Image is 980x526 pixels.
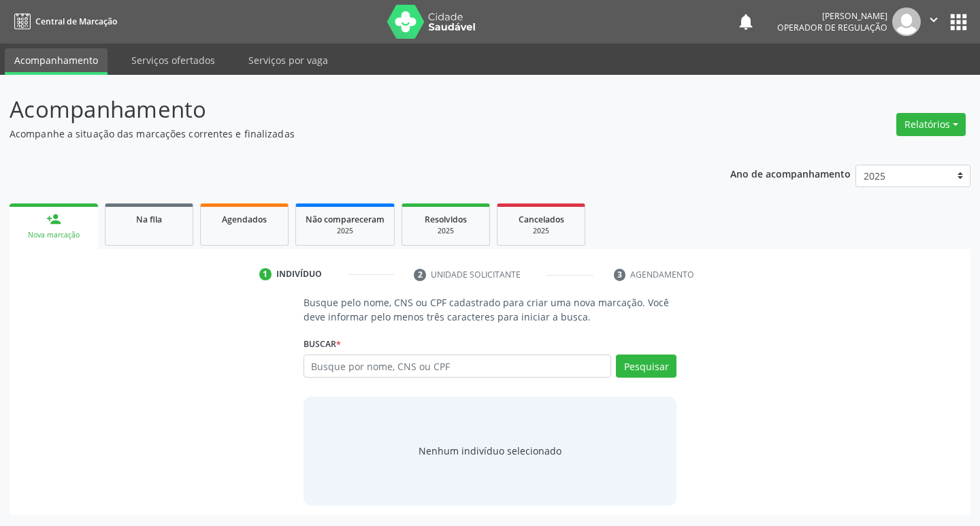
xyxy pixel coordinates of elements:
[730,165,851,182] p: Ano de acompanhamento
[276,268,322,280] div: Indivíduo
[10,127,682,141] p: Acompanhe a situação das marcações correntes e finalizadas
[46,212,61,227] div: person_add
[926,12,941,27] i: 
[616,355,676,378] button: Pesquisar
[736,12,755,31] button: notifications
[306,214,385,225] span: Não compareceram
[19,230,88,240] div: Nova marcação
[306,226,385,236] div: 2025
[507,226,575,236] div: 2025
[122,48,225,72] a: Serviços ofertados
[519,214,564,225] span: Cancelados
[304,355,612,378] input: Busque por nome, CNS ou CPF
[304,333,341,355] label: Buscar
[304,295,677,324] p: Busque pelo nome, CNS ou CPF cadastrado para criar uma nova marcação. Você deve informar pelo men...
[136,214,162,225] span: Na fila
[239,48,338,72] a: Serviços por vaga
[222,214,267,225] span: Agendados
[921,7,947,36] button: 
[777,10,887,22] div: [PERSON_NAME]
[10,10,117,33] a: Central de Marcação
[35,16,117,27] span: Central de Marcação
[896,113,966,136] button: Relatórios
[425,214,467,225] span: Resolvidos
[5,48,108,75] a: Acompanhamento
[892,7,921,36] img: img
[10,93,682,127] p: Acompanhamento
[412,226,480,236] div: 2025
[777,22,887,33] span: Operador de regulação
[419,444,561,458] div: Nenhum indivíduo selecionado
[259,268,272,280] div: 1
[947,10,970,34] button: apps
